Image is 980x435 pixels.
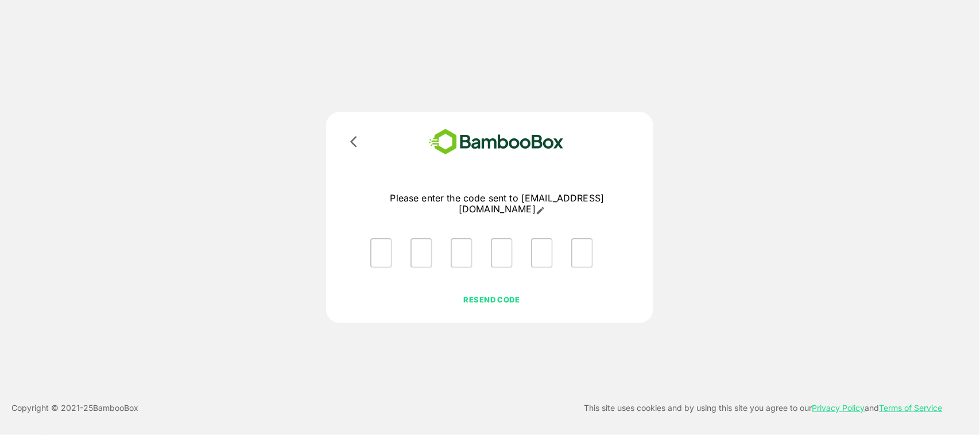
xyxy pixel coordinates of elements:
[451,238,472,268] input: Please enter OTP character 3
[370,238,392,268] input: Please enter OTP character 1
[410,238,432,268] input: Please enter OTP character 2
[491,238,513,268] input: Please enter OTP character 4
[412,126,580,158] img: bamboobox
[531,238,553,268] input: Please enter OTP character 5
[812,403,865,413] a: Privacy Policy
[425,291,558,308] button: RESEND CODE
[880,403,943,413] a: Terms of Service
[361,193,633,215] p: Please enter the code sent to [EMAIL_ADDRESS][DOMAIN_NAME]
[571,238,593,268] input: Please enter OTP character 6
[11,401,138,415] p: Copyright © 2021- 25 BambooBox
[584,401,943,415] p: This site uses cookies and by using this site you agree to our and
[426,293,557,306] p: RESEND CODE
